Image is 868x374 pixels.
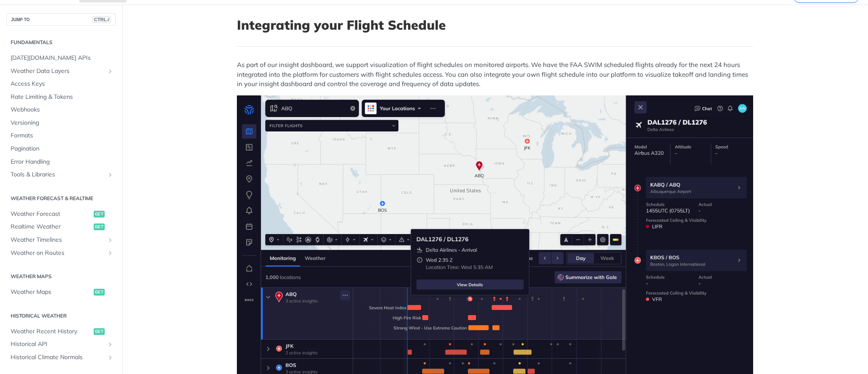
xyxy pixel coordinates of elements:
[11,131,114,140] span: Formats
[11,288,92,296] span: Weather Maps
[11,340,105,349] span: Historical API
[6,52,116,64] a: [DATE][DOMAIN_NAME] APIs
[6,39,116,46] h2: Fundamentals
[11,210,92,218] span: Weather Forecast
[6,312,116,320] h2: Historical Weather
[6,91,116,103] a: Rate Limiting & Tokens
[6,273,116,280] h2: Weather Maps
[11,353,105,362] span: Historical Climate Normals
[6,142,116,155] a: Pagination
[11,80,114,88] span: Access Keys
[94,211,105,218] span: get
[11,223,92,231] span: Realtime Weather
[11,54,114,62] span: [DATE][DOMAIN_NAME] APIs
[6,325,116,338] a: Weather Recent Historyget
[237,60,753,89] p: As part of our insight dashboard, we support visualization of flight schedules on monitored airpo...
[107,68,114,75] button: Show subpages for Weather Data Layers
[11,145,114,153] span: Pagination
[11,170,105,179] span: Tools & Libraries
[94,223,105,230] span: get
[107,171,114,178] button: Show subpages for Tools & Libraries
[6,129,116,142] a: Formats
[6,338,116,351] a: Historical APIShow subpages for Historical API
[6,286,116,299] a: Weather Mapsget
[237,17,753,33] h1: Integrating your Flight Schedule
[6,65,116,78] a: Weather Data LayersShow subpages for Weather Data Layers
[11,158,114,166] span: Error Handling
[6,168,116,181] a: Tools & LibrariesShow subpages for Tools & Libraries
[94,328,105,335] span: get
[92,16,111,23] span: CTRL-/
[11,119,114,127] span: Versioning
[107,250,114,257] button: Show subpages for Weather on Routes
[6,13,116,26] button: JUMP TOCTRL-/
[107,354,114,361] button: Show subpages for Historical Climate Normals
[11,106,114,114] span: Webhooks
[11,67,105,75] span: Weather Data Layers
[94,289,105,296] span: get
[6,351,116,364] a: Historical Climate NormalsShow subpages for Historical Climate Normals
[107,341,114,348] button: Show subpages for Historical API
[6,234,116,246] a: Weather TimelinesShow subpages for Weather Timelines
[11,327,92,336] span: Weather Recent History
[6,156,116,168] a: Error Handling
[6,78,116,90] a: Access Keys
[6,247,116,260] a: Weather on RoutesShow subpages for Weather on Routes
[6,208,116,220] a: Weather Forecastget
[11,93,114,101] span: Rate Limiting & Tokens
[6,195,116,202] h2: Weather Forecast & realtime
[6,117,116,129] a: Versioning
[11,236,105,244] span: Weather Timelines
[6,220,116,233] a: Realtime Weatherget
[107,237,114,243] button: Show subpages for Weather Timelines
[6,103,116,116] a: Webhooks
[11,249,105,257] span: Weather on Routes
